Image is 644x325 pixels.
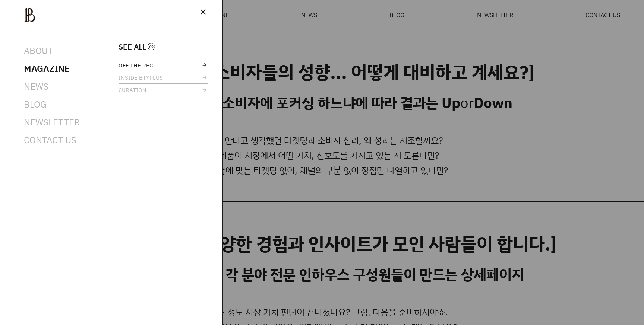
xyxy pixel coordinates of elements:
span: OFF THE REC [119,63,153,68]
img: ba379d5522eb3.png [24,7,35,22]
a: INSIDE BTYPLUS [119,71,208,83]
a: BLOG [24,98,47,110]
span: SEE ALL [119,44,146,50]
span: close [199,7,208,16]
a: NEWS [24,80,48,92]
span: CURATION [119,87,146,93]
span: MAGAZINE [24,63,70,74]
a: CONTACT US [24,134,76,146]
a: NEWSLETTER [24,116,80,128]
a: ABOUT [24,45,53,57]
span: INSIDE BTYPLUS [119,75,163,80]
a: OFF THE REC [119,59,208,71]
a: CURATION [119,84,208,96]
